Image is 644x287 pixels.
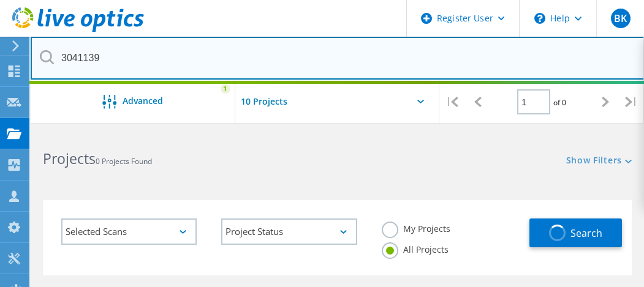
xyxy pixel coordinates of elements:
span: of 0 [553,97,566,108]
label: My Projects [382,222,450,233]
div: | [439,80,465,124]
button: Search [529,218,622,247]
div: Selected Scans [61,218,197,245]
svg: \n [534,13,545,24]
span: Search [570,226,602,240]
a: Live Optics Dashboard [12,26,144,34]
div: Project Status [221,218,357,245]
a: Show Filters [566,156,632,166]
div: | [618,80,644,124]
span: Advanced [123,97,163,105]
span: 0 Projects Found [96,156,152,166]
b: Projects [43,149,96,168]
label: All Projects [382,242,449,254]
span: BK [614,13,627,23]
